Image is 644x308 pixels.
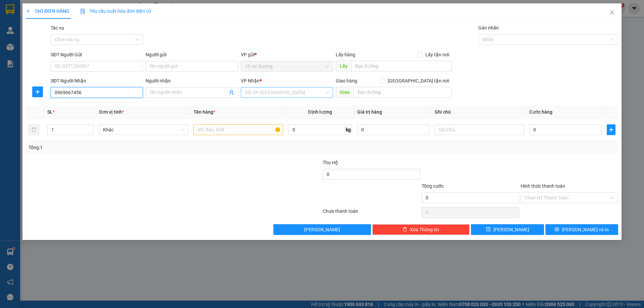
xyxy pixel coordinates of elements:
[322,207,421,219] div: Chưa thanh toán
[432,106,527,119] th: Ghi chú
[545,224,618,235] button: printer[PERSON_NAME] và In
[99,109,124,115] span: Đơn vị tính
[241,78,260,83] span: VP Nhận
[336,87,354,98] span: Giao
[51,77,143,84] div: SĐT Người Nhận
[245,61,329,71] span: VP An Sương
[607,127,615,132] span: plus
[435,124,524,135] input: Ghi Chú
[471,224,544,235] button: save[PERSON_NAME]
[385,77,452,84] span: [GEOGRAPHIC_DATA] tận nơi
[32,86,43,97] button: plus
[26,9,31,13] span: plus
[603,3,622,22] button: Close
[103,125,184,135] span: Khác
[194,109,215,115] span: Tên hàng
[29,124,39,135] button: delete
[51,51,143,58] div: SĐT Người Gửi
[3,45,45,57] b: Bến xe An Sương - Quận 12
[80,8,151,14] span: Yêu cầu xuất hóa đơn điện tử
[357,109,382,115] span: Giá trị hàng
[51,25,64,30] label: Tác vụ
[410,226,439,233] span: Xóa Thông tin
[29,144,249,151] div: Tổng: 1
[194,124,283,135] input: VD: Bàn, Ghế
[336,78,357,83] span: Giao hàng
[336,52,355,57] span: Lấy hàng
[273,224,371,235] button: [PERSON_NAME]
[241,51,333,58] div: VP gửi
[33,89,43,95] span: plus
[3,45,8,50] span: environment
[345,124,352,135] span: kg
[478,25,499,30] label: Gán nhãn
[146,77,238,84] div: Người nhận
[26,8,69,14] span: TẠO ĐƠN HÀNG
[554,227,559,232] span: printer
[229,90,234,95] span: user-add
[372,224,470,235] button: deleteXóa Thông tin
[609,10,615,15] span: close
[3,36,46,44] li: VP VP An Sương
[521,183,565,189] label: Hình thức thanh toán
[493,226,529,233] span: [PERSON_NAME]
[308,109,332,115] span: Định lượng
[354,87,452,98] input: Dọc đường
[422,183,444,189] span: Tổng cước
[3,3,97,28] li: Tân Quang Dũng Thành Liên
[486,227,491,232] span: save
[146,51,238,58] div: Người gửi
[304,226,340,233] span: [PERSON_NAME]
[80,9,86,14] img: icon
[336,61,351,71] span: Lấy
[357,124,429,135] input: 0
[529,109,552,115] span: Cước hàng
[562,226,609,233] span: [PERSON_NAME] và In
[46,36,89,51] li: VP VP 330 [PERSON_NAME]
[323,160,338,165] span: Thu Hộ
[351,61,452,71] input: Dọc đường
[423,51,452,58] span: Lấy tận nơi
[607,124,615,135] button: plus
[402,227,407,232] span: delete
[47,109,53,115] span: SL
